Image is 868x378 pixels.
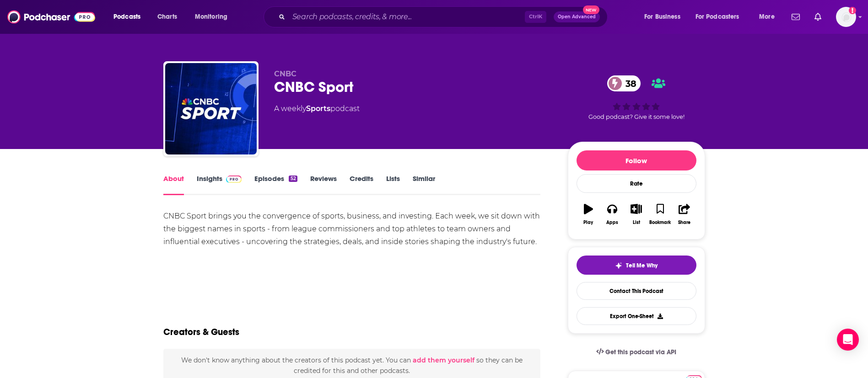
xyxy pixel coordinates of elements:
span: Charts [157,11,177,23]
button: Export One-Sheet [577,307,696,325]
span: For Podcasters [695,11,739,23]
span: Tell Me Why [626,262,658,269]
div: CNBC Sport brings you the convergence of sports, business, and investing. Each week, we sit down ... [163,210,541,248]
span: We don't know anything about the creators of this podcast yet . You can so they can be credited f... [181,356,523,374]
div: A weekly podcast [274,103,360,114]
span: CNBC [274,69,297,78]
a: Lists [386,174,400,195]
button: List [624,198,648,231]
div: 38Good podcast? Give it some love! [568,69,705,126]
button: open menu [107,10,152,24]
a: InsightsPodchaser Pro [197,174,242,195]
span: Podcasts [113,11,140,23]
a: Contact This Podcast [577,282,696,300]
button: tell me why sparkleTell Me Why [577,256,696,275]
div: Apps [606,220,618,225]
svg: Add a profile image [849,7,856,14]
span: Open Advanced [558,15,596,19]
button: add them yourself [413,357,474,364]
button: open menu [753,10,786,24]
a: Get this podcast via API [589,341,684,363]
button: Show profile menu [836,7,856,27]
button: Play [577,198,600,231]
a: Reviews [310,174,337,195]
a: Show notifications dropdown [788,9,803,25]
img: Podchaser Pro [226,176,242,183]
div: List [633,220,640,225]
button: open menu [690,10,753,24]
a: Episodes52 [254,174,297,195]
span: Ctrl K [525,11,546,23]
div: Share [678,220,690,225]
div: 52 [289,176,297,182]
span: Get this podcast via API [605,348,676,356]
a: 38 [607,75,641,91]
span: 38 [616,75,641,91]
span: New [583,5,599,14]
div: Bookmark [649,220,671,225]
span: More [759,11,775,23]
div: Play [583,220,593,225]
button: Share [672,198,696,231]
div: Search podcasts, credits, & more... [272,6,616,27]
img: tell me why sparkle [615,262,622,269]
input: Search podcasts, credits, & more... [289,10,525,24]
img: CNBC Sport [165,63,257,154]
a: Credits [350,174,373,195]
a: Similar [413,174,435,195]
a: Sports [306,104,330,113]
img: User Profile [836,7,856,27]
button: open menu [638,10,692,24]
button: Open AdvancedNew [554,11,600,22]
img: Podchaser - Follow, Share and Rate Podcasts [7,8,95,26]
button: open menu [189,10,239,24]
span: Logged in as sydneymorris_books [836,7,856,27]
button: Bookmark [648,198,672,231]
button: Follow [577,150,696,170]
div: Rate [577,174,696,193]
a: About [163,174,184,195]
span: Good podcast? Give it some love! [588,113,685,120]
button: Apps [600,198,624,231]
span: Monitoring [195,11,227,23]
a: Show notifications dropdown [811,9,825,25]
span: For Business [644,11,680,23]
h2: Creators & Guests [163,326,239,338]
div: Open Intercom Messenger [837,329,859,351]
a: Charts [151,10,183,24]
